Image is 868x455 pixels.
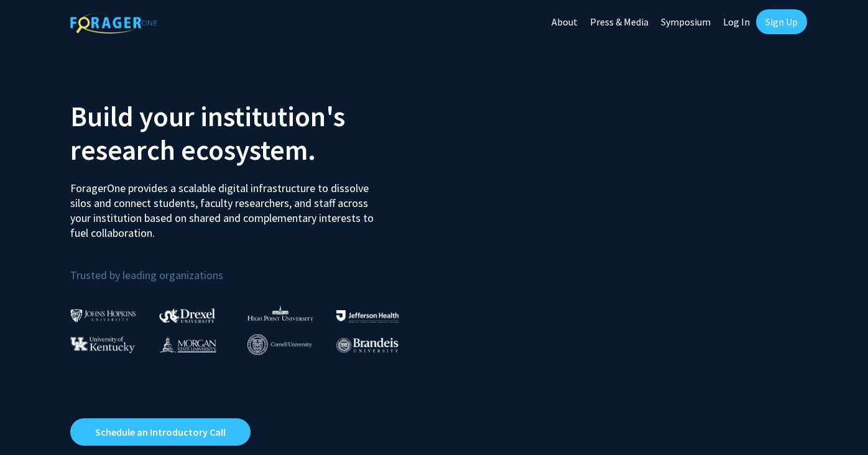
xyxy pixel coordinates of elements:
[247,306,313,321] img: High Point University
[70,99,425,167] h2: Build your institution's research ecosystem.
[70,309,136,322] img: Johns Hopkins University
[70,250,425,285] p: Trusted by leading organizations
[159,336,216,352] img: Morgan State University
[336,338,399,353] img: Brandeis University
[70,336,135,353] img: University of Kentucky
[159,308,215,323] img: Drexel University
[756,9,807,34] a: Sign Up
[70,418,251,446] a: Opens in a new tab
[70,172,382,241] p: ForagerOne provides a scalable digital infrastructure to dissolve silos and connect students, fac...
[336,310,399,322] img: Thomas Jefferson University
[247,334,312,355] img: Cornell University
[70,12,157,34] img: ForagerOne Logo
